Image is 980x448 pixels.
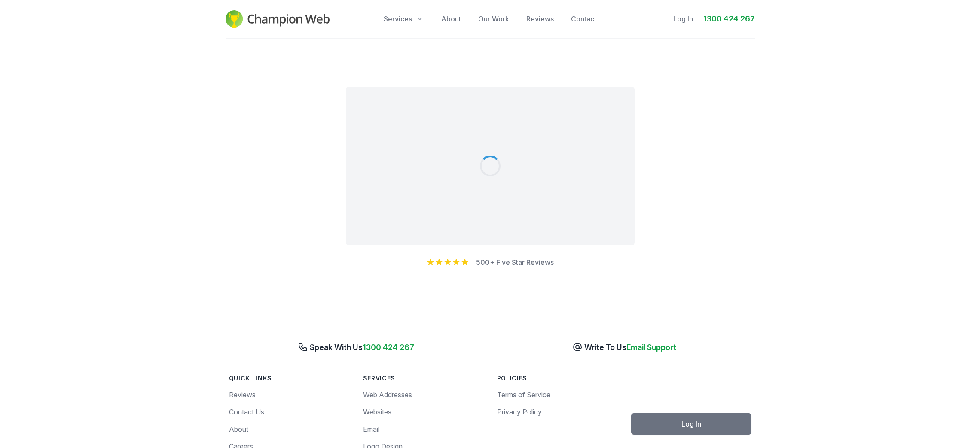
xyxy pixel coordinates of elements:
a: Email [363,425,379,433]
a: Privacy Policy [497,408,542,416]
a: About [229,425,248,433]
a: Log In [673,14,693,24]
a: Websites [363,408,391,416]
a: Reviews [526,14,554,24]
a: Speak With Us1300 424 267 [298,343,414,352]
a: Terms of Service [497,390,550,399]
span: Services [384,14,412,24]
a: Contact [571,14,596,24]
a: Contact Us [229,408,264,416]
a: Log In [631,413,751,435]
a: Our Work [478,14,509,24]
a: Reviews [229,390,256,399]
span: 1300 424 267 [363,343,414,352]
img: Champion Web [226,10,330,28]
a: Web Addresses [363,390,412,399]
a: 1300 424 267 [703,13,755,25]
h3: Policies [497,374,617,383]
h3: Quick Links [229,374,349,383]
h3: Services [363,374,483,383]
button: Services [384,14,424,24]
a: About [441,14,461,24]
span: Email Support [626,343,676,352]
a: Write To UsEmail Support [572,343,676,352]
a: 500+ Five Star Reviews [476,258,554,267]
